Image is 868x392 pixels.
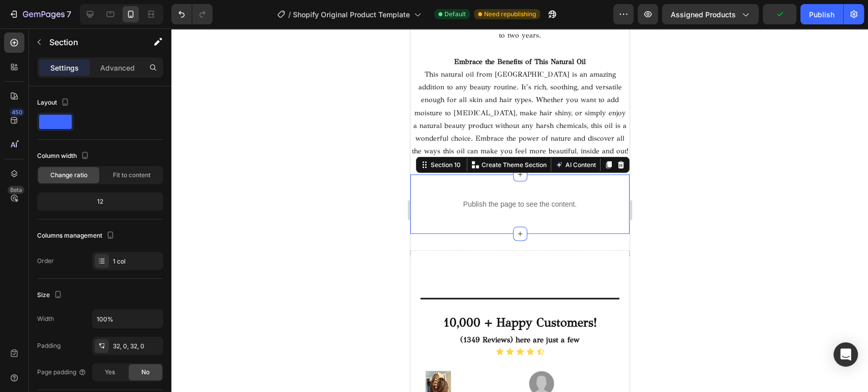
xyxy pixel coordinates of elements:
[833,342,858,367] div: Open Intercom Messenger
[113,171,151,180] span: Fit to content
[39,194,161,209] div: 12
[37,288,64,302] div: Size
[113,342,161,351] div: 32, 0, 32, 0
[10,108,24,116] div: 450
[50,171,87,180] span: Change ratio
[293,9,410,20] span: Shopify Original Product Template
[171,4,213,24] div: Undo/Redo
[671,9,736,20] span: Assigned Products
[662,4,759,24] button: Assigned Products
[105,368,115,377] span: Yes
[37,314,54,323] div: Width
[15,342,41,368] img: happy customer photo
[37,229,116,243] div: Columns management
[37,149,91,163] div: Column width
[49,36,133,48] p: Section
[809,9,834,20] div: Publish
[37,368,86,377] div: Page padding
[67,8,71,20] p: 7
[113,257,161,266] div: 1 col
[484,10,536,19] span: Need republishing
[37,341,61,350] div: Padding
[288,9,291,20] span: /
[37,256,54,266] div: Order
[141,368,149,377] span: No
[93,310,163,328] input: Auto
[37,96,71,110] div: Layout
[50,62,79,73] p: Settings
[4,4,76,24] button: 7
[444,10,466,19] span: Default
[8,186,24,194] div: Beta
[410,28,630,392] iframe: Design area
[118,342,144,368] img: happy customer photo
[100,62,135,73] p: Advanced
[800,4,843,24] button: Publish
